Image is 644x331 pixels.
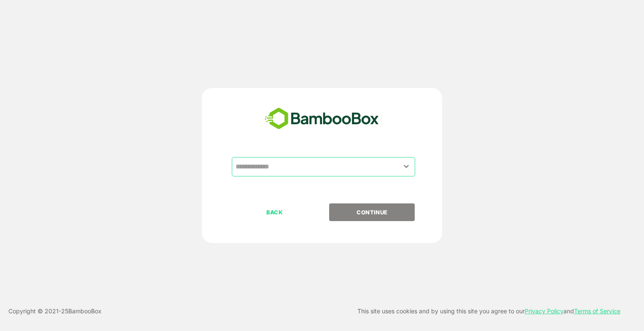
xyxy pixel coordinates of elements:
[330,208,414,217] p: CONTINUE
[8,306,102,316] p: Copyright © 2021- 25 BambooBox
[574,307,620,315] a: Terms of Service
[233,208,317,217] p: BACK
[232,203,317,221] button: BACK
[525,307,563,315] a: Privacy Policy
[357,306,620,316] p: This site uses cookies and by using this site you agree to our and
[401,161,412,172] button: Open
[329,203,415,221] button: CONTINUE
[260,105,384,133] img: bamboobox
